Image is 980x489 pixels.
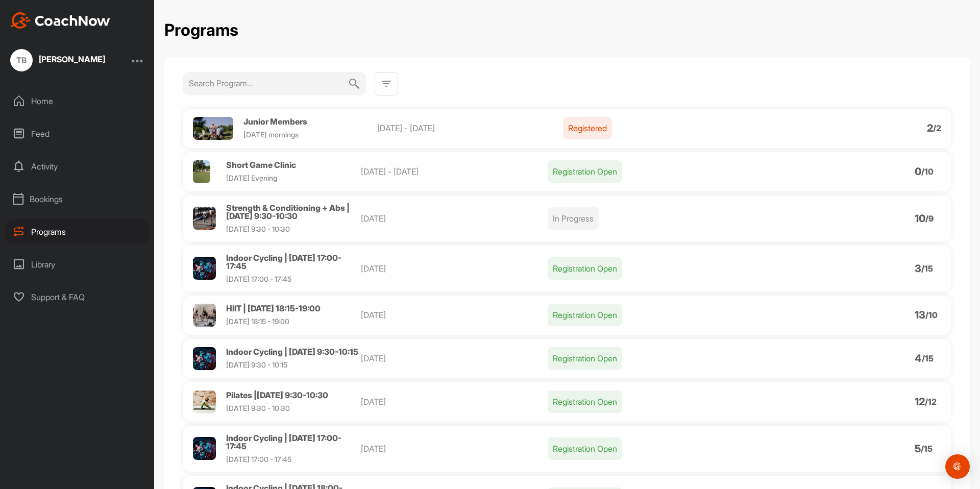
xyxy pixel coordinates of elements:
p: / 15 [921,264,933,273]
span: [DATE] 9:30 - 10:30 [226,225,290,233]
p: Registration Open [548,437,622,460]
span: [DATE] Evening [226,174,277,182]
p: / 2 [933,124,941,132]
p: 13 [915,311,925,319]
p: Registration Open [548,304,622,326]
p: [DATE] - [DATE] [377,122,563,134]
img: Profile picture [193,304,216,327]
p: In Progress [548,207,599,230]
input: Search Program... [189,72,348,94]
p: / 15 [921,445,933,453]
p: / 15 [922,354,934,362]
span: HIIT | [DATE] 18:15-19:00 [226,303,321,313]
p: / 12 [925,398,937,406]
p: 0 [915,167,921,176]
div: TB [10,49,33,71]
p: 2 [927,124,933,132]
span: [DATE] mornings [243,130,299,139]
div: Open Intercom Messenger [945,454,970,479]
p: [DATE] [361,396,548,408]
span: [DATE] 9:30 - 10:30 [226,404,290,412]
span: [DATE] 9:30 - 10:15 [226,360,287,369]
img: Profile picture [193,390,216,413]
p: Registration Open [548,347,622,370]
p: 12 [915,398,925,406]
h2: Programs [164,20,238,40]
span: Strength & Conditioning + Abs | [DATE] 9:30-10:30 [226,203,350,221]
span: [DATE] 17:00 - 17:45 [226,455,291,463]
span: Junior Members [243,116,307,127]
p: Registration Open [548,390,622,413]
p: 10 [915,214,925,223]
img: Profile picture [193,117,233,140]
p: / 9 [925,214,934,223]
p: Registration Open [548,160,622,183]
div: [PERSON_NAME] [39,55,105,63]
p: [DATE] [361,352,548,364]
p: Registered [563,117,612,139]
img: Profile picture [193,160,210,183]
p: / 10 [925,311,938,319]
span: Indoor Cycling | [DATE] 17:00-17:45 [226,253,341,271]
div: Home [6,88,150,114]
img: Profile picture [193,257,216,280]
span: Short Game Clinic [226,160,296,170]
div: Support & FAQ [6,284,150,310]
p: [DATE] [361,309,548,321]
img: svg+xml;base64,PHN2ZyB3aWR0aD0iMjQiIGhlaWdodD0iMjQiIHZpZXdCb3g9IjAgMCAyNCAyNCIgZmlsbD0ibm9uZSIgeG... [380,78,393,90]
p: Registration Open [548,257,622,280]
img: CoachNow [10,12,110,29]
p: [DATE] [361,443,548,455]
div: Activity [6,154,150,179]
p: / 10 [921,167,934,176]
span: Pilates |[DATE] 9:30-10:30 [226,390,328,400]
p: 3 [915,264,921,273]
img: Profile picture [193,207,216,230]
p: [DATE] - [DATE] [361,165,548,178]
p: [DATE] [361,212,548,225]
span: [DATE] 17:00 - 17:45 [226,275,291,283]
p: 5 [915,445,921,453]
img: Profile picture [193,437,216,460]
div: Bookings [6,186,150,212]
span: Indoor Cycling | [DATE] 9:30-10:15 [226,347,358,357]
p: 4 [915,354,922,362]
div: Library [6,252,150,277]
div: Programs [6,219,150,244]
span: [DATE] 18:15 - 19:00 [226,317,289,326]
img: svg+xml;base64,PHN2ZyB3aWR0aD0iMjQiIGhlaWdodD0iMjQiIHZpZXdCb3g9IjAgMCAyNCAyNCIgZmlsbD0ibm9uZSIgeG... [348,72,360,95]
p: [DATE] [361,262,548,275]
img: Profile picture [193,347,216,370]
span: Indoor Cycling | [DATE] 17:00-17:45 [226,433,341,451]
div: Feed [6,121,150,146]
